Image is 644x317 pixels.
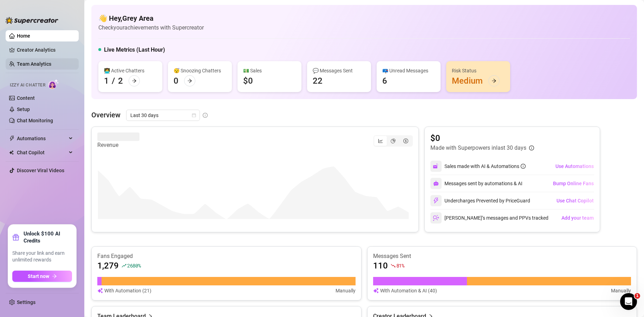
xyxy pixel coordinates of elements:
div: 6 [382,75,387,86]
div: 2 [118,75,123,86]
button: Add your team [561,212,594,224]
a: Settings [17,299,35,305]
img: Chat Copilot [9,150,14,155]
span: arrow-right [52,274,57,279]
span: Chat Copilot [17,147,67,158]
img: svg%3e [433,198,439,204]
h5: Live Metrics (Last Hour) [104,46,165,54]
div: 😴 Snoozing Chatters [174,67,226,75]
div: 👩‍💻 Active Chatters [104,67,157,75]
img: svg%3e [97,287,103,295]
span: calendar [192,113,196,117]
span: Start now [28,273,49,279]
div: 0 [174,75,178,86]
div: [PERSON_NAME]’s messages and PPVs tracked [430,212,548,224]
a: Chat Monitoring [17,118,53,123]
span: arrow-right [187,78,192,83]
iframe: Intercom live chat [620,293,637,310]
img: AI Chatter [48,79,59,89]
article: 110 [373,260,388,271]
span: info-circle [521,164,526,169]
article: Fans Engaged [97,252,356,260]
div: Undercharges Prevented by PriceGuard [430,195,530,206]
span: thunderbolt [9,136,15,141]
span: Bump Online Fans [553,181,594,186]
a: Setup [17,106,30,112]
span: arrow-right [132,78,137,83]
article: With Automation & AI (40) [380,287,437,295]
div: 💵 Sales [243,67,296,75]
span: fall [391,263,396,268]
article: Manually [611,287,631,295]
div: 📪 Unread Messages [382,67,435,75]
h4: 👋 Hey, Grey Area [98,13,204,23]
div: $0 [243,75,253,86]
strong: Unlock $100 AI Credits [24,230,72,244]
img: svg%3e [373,287,379,295]
button: Start nowarrow-right [12,271,72,282]
div: 1 [104,75,109,86]
span: 1 [635,293,640,299]
article: Revenue [97,141,139,149]
div: Risk Status [452,67,505,75]
div: Sales made with AI & Automations [444,162,526,170]
span: info-circle [529,145,534,150]
article: With Automation (21) [104,287,151,295]
img: svg%3e [433,181,439,186]
span: dollar-circle [403,138,408,143]
div: 22 [313,75,323,86]
span: Use Chat Copilot [557,198,594,203]
a: Discover Viral Videos [17,168,64,173]
span: pie-chart [391,138,396,143]
article: $0 [430,132,534,144]
img: svg%3e [433,163,439,169]
div: segmented control [373,135,413,147]
img: logo-BBDzfeDw.svg [6,17,58,24]
span: 2680 % [127,262,141,269]
span: Automations [17,133,67,144]
span: Add your team [561,215,594,221]
span: gift [12,234,19,241]
span: Use Automations [555,163,594,169]
article: Overview [91,110,121,120]
article: Check your achievements with Supercreator [98,23,204,32]
span: rise [122,263,126,268]
a: Creator Analytics [17,44,73,56]
img: svg%3e [433,215,439,221]
span: Share your link and earn unlimited rewards [12,250,72,264]
a: Content [17,95,35,101]
article: 1,279 [97,260,119,271]
span: 81 % [396,262,404,269]
span: Last 30 days [130,110,196,121]
button: Use Chat Copilot [556,195,594,206]
a: Team Analytics [17,61,51,67]
span: info-circle [203,113,208,118]
button: Use Automations [555,161,594,172]
span: Izzy AI Chatter [10,82,45,89]
button: Bump Online Fans [553,178,594,189]
div: Messages sent by automations & AI [430,178,522,189]
article: Messages Sent [373,252,631,260]
article: Manually [336,287,356,295]
div: 💬 Messages Sent [313,67,365,75]
article: Made with Superpowers in last 30 days [430,144,526,152]
a: Home [17,33,30,39]
span: arrow-right [492,78,496,83]
span: line-chart [378,138,383,143]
